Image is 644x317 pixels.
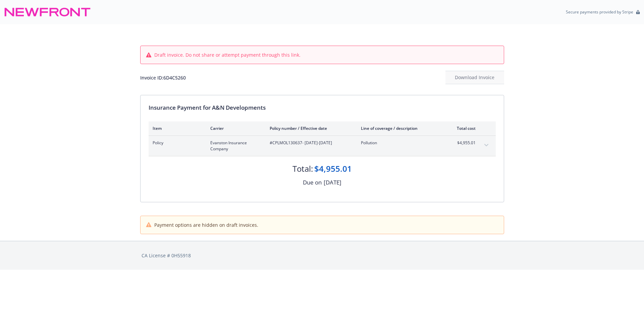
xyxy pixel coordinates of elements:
[140,74,186,81] div: Invoice ID: 6D4C5260
[450,140,476,146] span: $4,955.01
[153,125,200,131] div: Item
[270,125,350,131] div: Policy number / Effective date
[314,163,352,174] div: $4,955.01
[361,125,440,131] div: Line of coverage / description
[566,9,633,15] p: Secure payments provided by Stripe
[142,252,503,259] div: CA License # 0H55918
[149,136,496,156] div: PolicyEvanston Insurance Company#CPLMOL130637- [DATE]-[DATE]Pollution$4,955.01expand content
[481,140,492,151] button: expand content
[210,140,259,152] span: Evanston Insurance Company
[154,51,301,58] span: Draft invoice. Do not share or attempt payment through this link.
[292,163,313,174] div: Total:
[450,125,476,131] div: Total cost
[445,71,504,84] div: Download Invoice
[210,125,259,131] div: Carrier
[149,103,496,112] div: Insurance Payment for A&N Developments
[153,140,200,146] span: Policy
[154,221,258,228] span: Payment options are hidden on draft invoices.
[361,140,440,146] span: Pollution
[445,71,504,84] button: Download Invoice
[270,140,350,146] span: #CPLMOL130637 - [DATE]-[DATE]
[303,178,322,187] div: Due on
[324,178,341,187] div: [DATE]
